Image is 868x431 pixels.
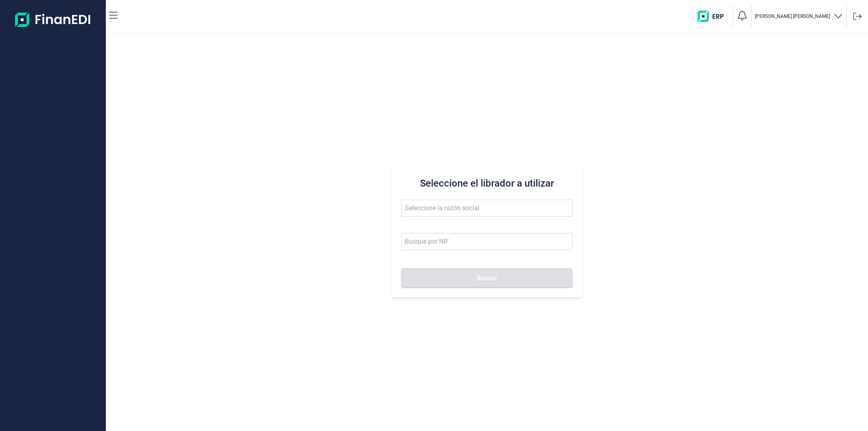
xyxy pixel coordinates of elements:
span: Buscar [477,275,497,281]
input: Busque por NIF [401,233,572,250]
p: [PERSON_NAME] [PERSON_NAME] [755,13,830,20]
button: [PERSON_NAME] [PERSON_NAME] [755,11,843,22]
button: Buscar [401,268,572,288]
h3: Seleccione el librador a utilizar [401,177,572,190]
input: Seleccione la razón social [401,200,572,217]
img: Logo de aplicación [15,7,91,33]
img: erp [697,11,730,22]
